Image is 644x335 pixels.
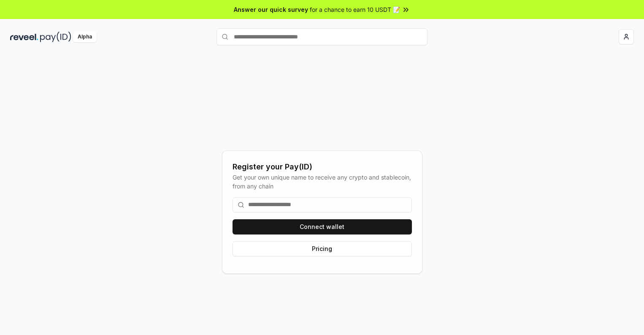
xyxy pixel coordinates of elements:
img: pay_id [40,32,71,42]
img: reveel_dark [10,32,38,42]
button: Connect wallet [233,219,412,234]
div: Register your Pay(ID) [233,161,412,173]
span: Answer our quick survey [234,5,308,14]
div: Get your own unique name to receive any crypto and stablecoin, from any chain [233,173,412,191]
div: Alpha [73,32,97,42]
button: Pricing [233,241,412,256]
span: for a chance to earn 10 USDT 📝 [310,5,400,14]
